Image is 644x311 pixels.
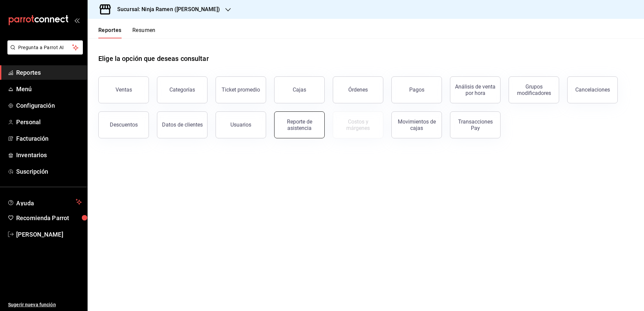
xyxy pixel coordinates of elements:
div: Ticket promedio [222,87,260,93]
div: Análisis de venta por hora [454,83,496,96]
h3: Sucursal: Ninja Ramen ([PERSON_NAME]) [112,5,220,13]
button: Reporte de asistencia [274,111,325,138]
button: Órdenes [333,76,383,103]
span: Inventarios [16,150,82,160]
div: Datos de clientes [162,122,203,128]
button: Datos de clientes [157,111,207,138]
div: Ventas [116,87,132,93]
span: Recomienda Parrot [16,213,82,222]
div: Reporte de asistencia [279,118,320,131]
button: Pregunta a Parrot AI [7,40,83,55]
span: Ayuda [16,198,73,206]
span: Facturación [16,134,82,143]
button: Grupos modificadores [509,76,559,103]
button: Categorías [157,76,207,103]
span: Personal [16,117,82,127]
button: Análisis de venta por hora [450,76,501,103]
div: Cajas [293,86,307,94]
div: Transacciones Pay [454,118,496,131]
button: Ticket promedio [216,76,266,103]
span: Pregunta a Parrot AI [18,44,72,51]
a: Cajas [274,76,325,103]
button: Usuarios [216,111,266,138]
a: Pregunta a Parrot AI [5,49,83,56]
button: Contrata inventarios para ver este reporte [333,111,383,138]
button: Ventas [98,76,149,103]
h1: Elige la opción que deseas consultar [98,54,209,64]
div: Descuentos [110,122,138,128]
span: Suscripción [16,167,82,176]
div: Pagos [409,87,424,93]
div: Cancelaciones [575,87,610,93]
button: Cancelaciones [567,76,618,103]
span: Sugerir nueva función [8,301,82,308]
button: Movimientos de cajas [391,111,442,138]
button: Pagos [391,76,442,103]
div: Órdenes [348,87,368,93]
div: Grupos modificadores [513,83,555,96]
button: Resumen [132,27,156,38]
button: Transacciones Pay [450,111,501,138]
span: [PERSON_NAME] [16,230,82,239]
div: Costos y márgenes [337,118,379,131]
div: Usuarios [230,122,251,128]
div: Movimientos de cajas [396,118,438,131]
span: Menú [16,84,82,94]
div: Categorías [169,87,195,93]
button: Reportes [98,27,122,38]
button: open_drawer_menu [74,18,79,23]
span: Configuración [16,101,82,110]
span: Reportes [16,68,82,77]
div: navigation tabs [98,27,156,38]
button: Descuentos [98,111,149,138]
